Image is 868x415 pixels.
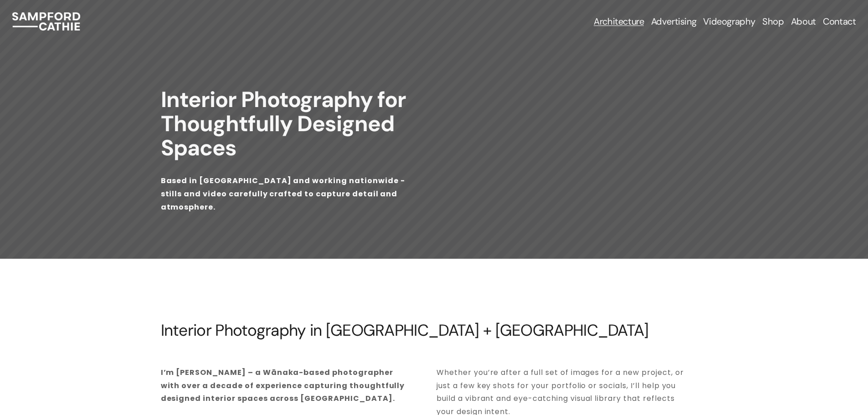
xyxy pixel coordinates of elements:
span: Architecture [594,16,644,27]
a: Contact [823,15,856,28]
a: About [791,15,816,28]
strong: Based in [GEOGRAPHIC_DATA] and working nationwide - stills and video carefully crafted to capture... [161,175,407,212]
span: Advertising [651,16,697,27]
img: Sampford Cathie Photo + Video [12,12,80,31]
a: Videography [703,15,755,28]
strong: Interior Photography for Thoughtfully Designed Spaces [161,85,411,162]
a: folder dropdown [594,15,644,28]
strong: I’m [PERSON_NAME] – a Wānaka-based photographer with over a decade of experience capturing though... [161,367,407,404]
a: folder dropdown [651,15,697,28]
h2: Interior Photography in [GEOGRAPHIC_DATA] + [GEOGRAPHIC_DATA] [161,321,662,339]
a: Shop [762,15,784,28]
